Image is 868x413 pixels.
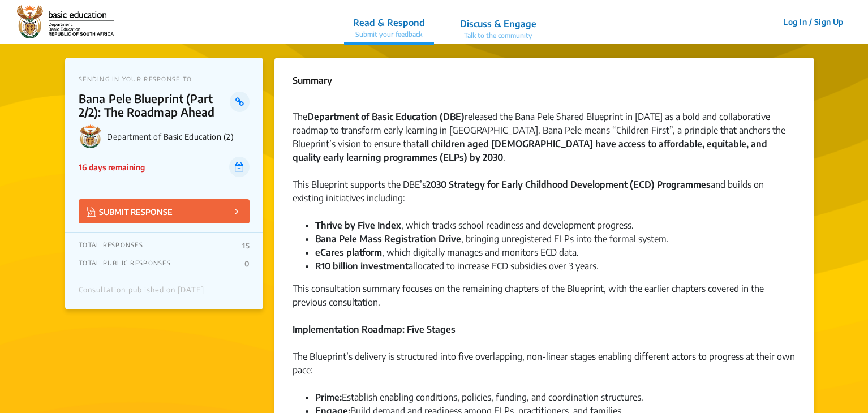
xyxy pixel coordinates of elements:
strong: Prime: [315,392,342,403]
li: allocated to increase ECD subsidies over 3 years. [315,259,796,273]
p: 0 [244,259,250,268]
li: , bringing unregistered ELPs into the formal system. [315,232,796,246]
strong: R10 billion [315,260,358,272]
p: 16 days remaining [79,161,145,173]
p: Talk to the community [460,31,536,41]
li: Establish enabling conditions, policies, funding, and coordination structures. [315,390,796,404]
p: Discuss & Engage [460,17,536,31]
strong: Implementation Roadmap: Five Stages [293,324,456,335]
p: Read & Respond [353,16,425,29]
button: SUBMIT RESPONSE [79,199,250,223]
img: 2wffpoq67yek4o5dgscb6nza9j7d [17,5,114,39]
p: Submit your feedback [353,29,425,40]
div: This consultation summary focuses on the remaining chapters of the Blueprint, with the earlier ch... [293,282,796,322]
p: 15 [242,241,250,250]
li: , which digitally manages and monitors ECD data. [315,246,796,259]
img: Vector.jpg [87,207,96,217]
p: Department of Basic Education (2) [107,132,250,141]
p: TOTAL RESPONSES [79,241,143,250]
li: , which tracks school readiness and development progress. [315,218,796,232]
strong: 2030 Strategy for Early Childhood Development (ECD) Programmes [426,179,711,190]
button: Log In / Sign Up [776,13,851,31]
p: TOTAL PUBLIC RESPONSES [79,259,171,268]
strong: Bana Pele Mass Registration Drive [315,233,461,244]
strong: investment [360,260,409,272]
p: SUBMIT RESPONSE [87,205,173,218]
p: SENDING IN YOUR RESPONSE TO [79,75,250,83]
div: Consultation published on [DATE] [79,286,204,300]
p: Bana Pele Blueprint (Part 2/2): The Roadmap Ahead [79,92,230,119]
div: The released the Bana Pele Shared Blueprint in [DATE] as a bold and collaborative roadmap to tran... [293,110,796,178]
strong: Thrive by Five Index [315,220,401,231]
strong: Department of Basic Education (DBE) [307,111,465,122]
strong: eCares platform [315,247,382,258]
div: The Blueprint’s delivery is structured into five overlapping, non-linear stages enabling differen... [293,350,796,390]
div: This Blueprint supports the DBE’s and builds on existing initiatives including: [293,178,796,218]
img: Department of Basic Education (2) logo [79,124,102,148]
p: Summary [293,74,332,87]
strong: all children aged [DEMOGRAPHIC_DATA] have access to affordable, equitable, and quality early lear... [293,138,767,163]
